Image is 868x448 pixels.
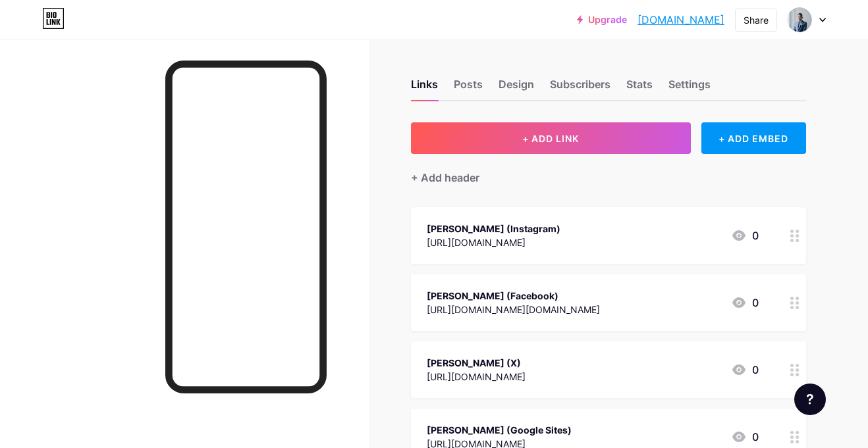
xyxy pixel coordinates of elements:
[731,429,759,445] div: 0
[427,423,572,437] div: [PERSON_NAME] (Google Sites)
[454,76,483,100] div: Posts
[626,76,653,100] div: Stats
[744,13,769,27] div: Share
[731,295,759,311] div: 0
[701,122,806,154] div: + ADD EMBED
[499,76,534,100] div: Design
[427,236,560,249] div: [URL][DOMAIN_NAME]
[427,289,600,303] div: [PERSON_NAME] (Facebook)
[731,228,759,243] div: 0
[668,76,711,100] div: Settings
[427,370,526,384] div: [URL][DOMAIN_NAME]
[522,133,579,144] span: + ADD LINK
[637,12,724,28] a: [DOMAIN_NAME]
[787,7,812,32] img: Andi95 Budiman
[411,170,479,186] div: + Add header
[427,356,526,370] div: [PERSON_NAME] (X)
[427,303,600,316] div: [URL][DOMAIN_NAME][DOMAIN_NAME]
[411,122,691,154] button: + ADD LINK
[411,76,438,100] div: Links
[577,14,627,25] a: Upgrade
[731,362,759,378] div: 0
[427,222,560,236] div: [PERSON_NAME] (Instagram)
[550,76,610,100] div: Subscribers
